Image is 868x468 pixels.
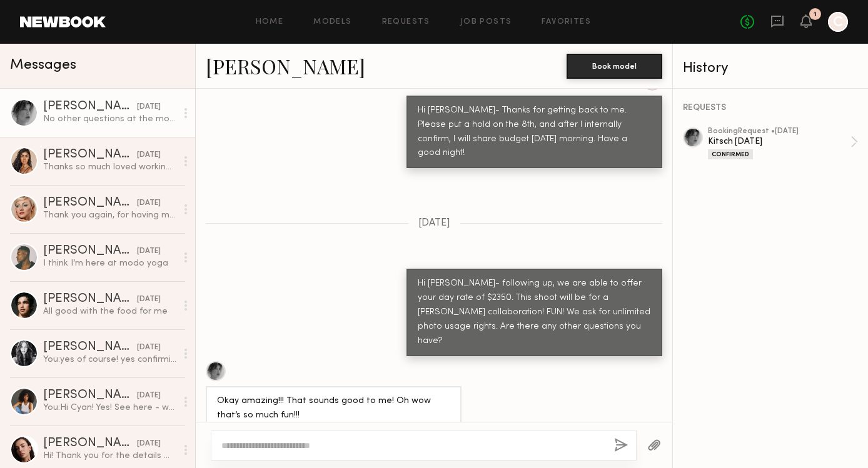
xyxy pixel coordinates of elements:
a: Models [313,18,351,26]
a: Job Posts [460,18,512,26]
a: bookingRequest •[DATE]Kitsch [DATE]Confirmed [708,127,858,159]
div: [PERSON_NAME] [43,293,137,306]
div: [PERSON_NAME] [43,149,137,161]
div: [DATE] [137,390,161,402]
div: [DATE] [137,246,161,257]
div: REQUESTS [683,104,858,112]
div: [DATE] [137,149,161,161]
span: Messages [10,58,76,72]
a: Requests [382,18,430,26]
div: You: yes of course! yes confirming you're call time is 9am [43,354,176,366]
a: C [828,12,848,32]
div: [DATE] [137,101,161,113]
div: [PERSON_NAME] [43,101,137,113]
div: [PERSON_NAME] [43,197,137,209]
div: Thank you again, for having me - I can not wait to see photos! 😊 [43,209,176,221]
a: Favorites [542,18,591,26]
button: Book model [567,54,662,79]
div: booking Request • [DATE] [708,127,850,136]
div: History [683,61,858,76]
a: Book model [567,60,662,71]
div: [PERSON_NAME] [43,341,137,354]
div: Hi [PERSON_NAME]- Thanks for getting back to me. Please put a hold on the 8th, and after I intern... [418,104,651,161]
div: Hi [PERSON_NAME]- following up, we are able to offer your day rate of $2350. This shoot will be f... [418,277,651,349]
div: [PERSON_NAME] [43,245,137,257]
div: All good with the food for me [43,306,176,317]
div: I think I’m here at modo yoga [43,257,176,269]
div: No other questions at the moment :) [43,113,176,125]
div: [DATE] [137,438,161,450]
div: [PERSON_NAME] [43,437,137,450]
div: Hi! Thank you for the details ✨ Got it If there’s 2% lactose-free milk, that would be perfect. Th... [43,450,176,462]
div: 1 [814,11,817,18]
div: Kitsch [DATE] [708,136,850,147]
div: Thanks so much loved working with you all :) [43,161,176,173]
div: [PERSON_NAME] [43,389,137,402]
div: Okay amazing!!! That sounds good to me! Oh wow that’s so much fun!!! [217,394,450,423]
div: You: Hi Cyan! Yes! See here - we'll see you at 8am at [GEOGRAPHIC_DATA] [43,402,176,414]
div: [DATE] [137,294,161,306]
div: [DATE] [137,342,161,354]
div: [DATE] [137,197,161,209]
a: [PERSON_NAME] [206,52,365,79]
a: Home [256,18,284,26]
span: [DATE] [418,218,450,229]
div: Confirmed [708,149,753,159]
